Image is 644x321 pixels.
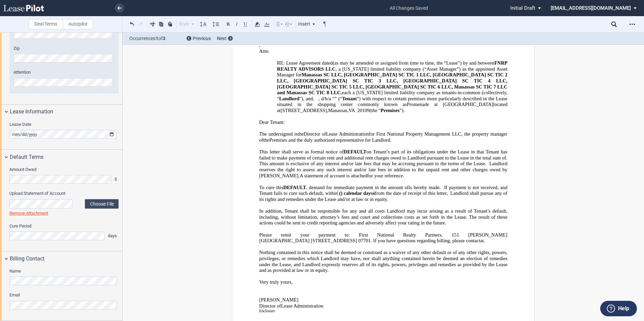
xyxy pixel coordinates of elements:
button: Underline [241,20,250,28]
span: s [371,190,373,196]
div: Previous [187,35,211,42]
span: Please remit your payment to: First National Realty Partners, 151 [259,232,459,238]
span: , [259,42,261,48]
span: Default Terms [10,153,43,161]
button: Help [600,301,637,316]
b: 1 [156,36,158,41]
label: Deal Terms [29,19,63,29]
span: , [327,108,328,113]
span: 07701. If you have questions regarding billing, please contact [358,238,480,244]
div: Insert [297,20,317,29]
label: Name [9,268,119,274]
span: Landlord [279,96,299,102]
span: Enclosure [259,309,275,313]
span: Very truly yours, [259,279,293,285]
span: [PERSON_NAME][GEOGRAPHIC_DATA] [259,232,508,243]
span: Attn: [259,48,269,54]
span: ”) [299,96,303,102]
label: Email [9,292,119,298]
span: ”). [399,108,405,113]
span: , a [US_STATE] limited liability company (“Asset Manager”) as the appointed Asset Manager for [277,66,509,78]
span: This amount is exclusive of any interest and/or late fees that may be accruing pursuant to the te... [259,161,509,178]
label: Cure Period [9,223,119,229]
span: Previous [193,36,211,41]
span: , [347,108,349,113]
button: Bold [224,20,232,28]
button: Copy [157,20,165,28]
b: 3 [163,36,165,41]
span: , [341,90,342,96]
span: on Tenant’s part of its obligations under the Lease in that Tenant has failed to make payment of ... [259,149,509,160]
span: each a [US_STATE] limited liability company as tenants-in-common [342,90,480,96]
span: Director of [259,303,324,309]
button: Toggle Control Characters [321,20,329,28]
label: Help [618,304,629,313]
span: Initial Draft [510,5,535,11]
span: 20109 [357,108,370,113]
button: Paste [166,20,174,28]
label: Amount Owed [9,167,119,173]
button: Cut [149,20,157,28]
span: Promenade at [GEOGRAPHIC_DATA] [407,102,493,107]
span: In addition, Tenant shall be responsible for any and all costs Landlord may incur arising as a re... [259,208,509,226]
button: Undo [128,20,136,28]
span: RE: Lease Agreement dated [277,60,332,66]
span: The undersigned is Director of for First National Property Management LLC, the property manager o... [259,131,509,143]
span: VA [349,108,355,113]
span: ” (“ [335,96,342,102]
span: the [263,137,269,143]
span: Billing Contact [10,255,44,263]
label: Lease Date [9,121,119,128]
span: Nothing contained in this notice shall be deemed or construed as a waiver of any other default or... [259,250,509,273]
span: If payment is not received, and Tenant fails to cure such default, within [259,185,509,196]
span: To cure this [259,185,284,190]
span: A statement of account is attached . [300,173,404,178]
span: This letter shall serve as formal notice of [259,149,344,155]
label: Autopilot [63,19,93,29]
span: [PERSON_NAME] [259,297,298,303]
span: Tenant [342,96,357,102]
span: Premises [381,108,399,113]
span: located at [277,102,509,113]
span: , and [303,96,313,102]
label: Upload Statement of Account [9,190,119,197]
span: Manassas SC LLC, [GEOGRAPHIC_DATA] SC TIC 1 LLC, [GEOGRAPHIC_DATA] SC TIC 2 LLC, [GEOGRAPHIC_DATA... [277,72,509,95]
span: the [298,131,304,137]
span: Lease Administration [281,303,323,309]
span: , demand for immediate payment in the amount of [306,185,409,190]
span: Lease Administration [326,131,369,137]
span: Next [217,36,227,41]
span: DEFAULT [344,149,366,155]
span: s [373,190,375,196]
span: (as may be amended or assigned from time to time, the “Lease”) by and between [333,60,494,66]
span: . [484,238,485,244]
span: ”) with respect to certain premises more particularly described in the Lease situated in the shop... [277,96,509,107]
button: Italic [233,20,241,28]
span: (the “ [369,108,381,113]
span: from the date of receipt of this letter, Landlord shall pursue any of its rights and remedies und... [259,190,509,202]
span: [STREET_ADDRESS] [281,108,327,113]
label: Choose File [85,199,119,209]
label: Zip [13,45,115,51]
span: , [313,96,314,102]
div: Next [217,35,233,42]
span: for your reference [367,173,403,178]
span: . [506,155,508,161]
span: at [480,238,484,244]
span: ( [339,190,341,196]
span: ) calendar day [341,190,373,196]
span: Occurrences of [129,35,182,42]
span: days [108,233,119,239]
span: $ [115,176,119,182]
span: Lease Information [10,108,53,116]
span: (collectively, “ [277,90,509,101]
a: Remove Attachment [9,211,48,216]
span: FNRP REALTY ADVISORS LLC [277,60,509,72]
span: , d/b/a “ [318,96,334,102]
span: [STREET_ADDRESS] [311,238,357,244]
span: is hereby made. [409,185,441,190]
span: all changes saved [386,1,431,15]
span: Dear Tenant: [259,119,285,125]
span: Manassas [328,108,347,113]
